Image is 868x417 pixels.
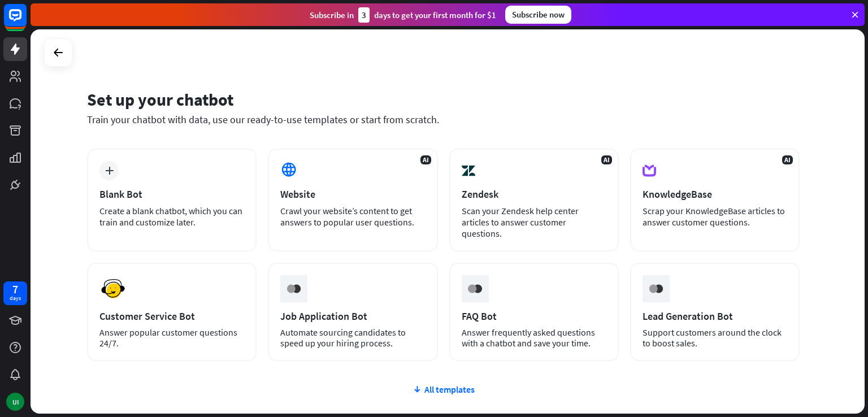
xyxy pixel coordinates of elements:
[99,327,244,349] div: Answer popular customer questions 24/7.
[462,327,606,349] div: Answer frequently asked questions with a chatbot and save your time.
[87,89,800,110] div: Set up your chatbot
[280,205,425,228] div: Crawl your website’s content to get answers to popular user questions.
[643,188,787,201] div: KnowledgeBase
[601,155,612,164] span: AI
[87,113,800,126] div: Train your chatbot with data, use our ready-to-use templates or start from scratch.
[99,205,244,228] div: Create a blank chatbot, which you can train and customize later.
[643,310,787,323] div: Lead Generation Bot
[505,6,571,24] div: Subscribe now
[87,384,800,395] div: All templates
[6,393,24,411] div: UI
[645,278,667,299] img: ceee058c6cabd4f577f8.gif
[462,205,606,239] div: Scan your Zendesk help center articles to answer customer questions.
[782,155,793,164] span: AI
[12,284,18,294] div: 7
[358,7,370,23] div: 3
[643,327,787,349] div: Support customers around the clock to boost sales.
[283,278,305,299] img: ceee058c6cabd4f577f8.gif
[280,327,425,349] div: Automate sourcing candidates to speed up your hiring process.
[462,310,606,323] div: FAQ Bot
[280,310,425,323] div: Job Application Bot
[420,155,431,164] span: AI
[3,281,27,305] a: 7 days
[462,188,606,201] div: Zendesk
[99,310,244,323] div: Customer Service Bot
[105,167,114,175] i: plus
[280,188,425,201] div: Website
[310,7,496,23] div: Subscribe in days to get your first month for $1
[99,188,244,201] div: Blank Bot
[464,278,485,299] img: ceee058c6cabd4f577f8.gif
[10,294,21,302] div: days
[643,205,787,228] div: Scrap your KnowledgeBase articles to answer customer questions.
